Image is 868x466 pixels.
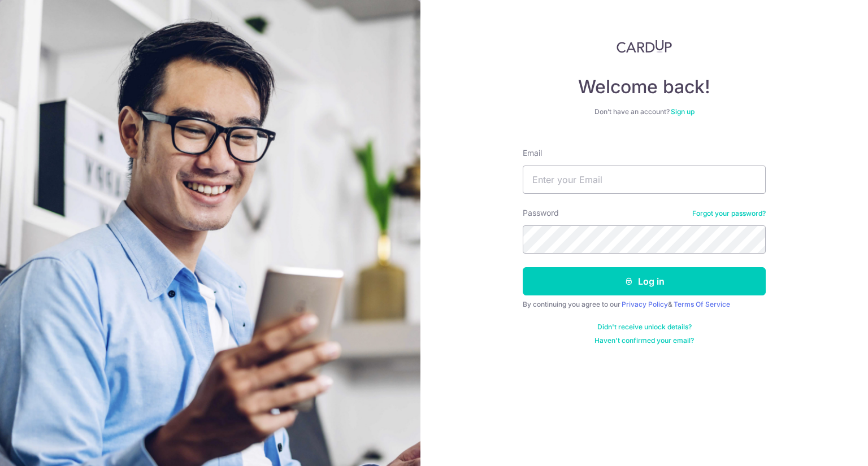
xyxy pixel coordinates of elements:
a: Didn't receive unlock details? [597,323,692,332]
div: Don’t have an account? [523,107,766,116]
img: CardUp Logo [617,40,672,53]
a: Haven't confirmed your email? [594,336,694,345]
label: Email [523,147,542,159]
button: Log in [523,267,766,295]
label: Password [523,207,559,219]
div: By continuing you agree to our & [523,300,766,309]
h4: Welcome back! [523,76,766,98]
a: Sign up [671,107,695,116]
a: Privacy Policy [622,300,668,308]
a: Terms Of Service [674,300,730,308]
a: Forgot your password? [692,209,766,218]
input: Enter your Email [523,166,766,194]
